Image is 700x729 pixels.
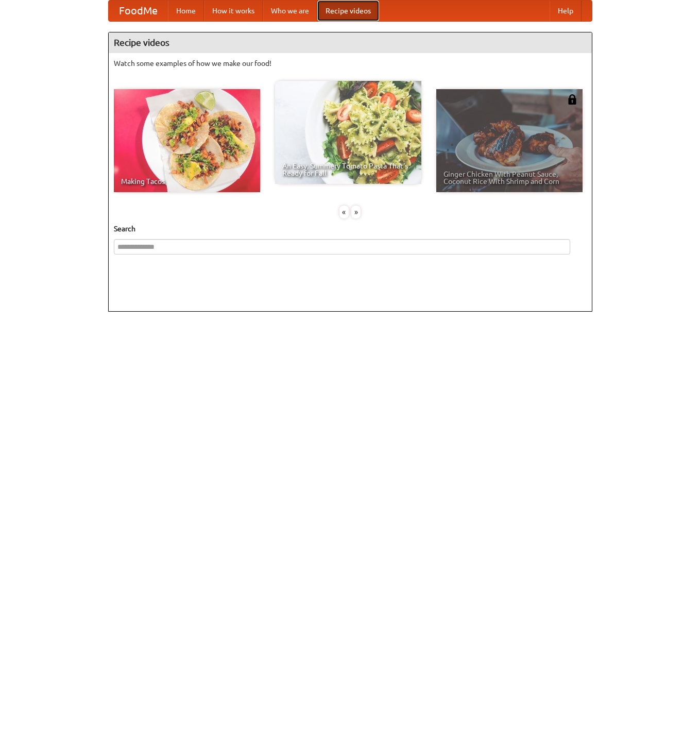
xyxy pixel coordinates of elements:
a: Home [168,1,204,21]
a: Who we are [263,1,317,21]
img: 483408.png [567,94,577,105]
a: Recipe videos [317,1,379,21]
a: Making Tacos [114,89,260,192]
a: Help [550,1,582,21]
h5: Search [114,224,587,234]
span: An Easy, Summery Tomato Pasta That's Ready for Fall [282,162,414,177]
a: An Easy, Summery Tomato Pasta That's Ready for Fall [275,81,421,184]
a: FoodMe [109,1,168,21]
h4: Recipe videos [109,32,592,53]
p: Watch some examples of how we make our food! [114,58,587,69]
a: How it works [204,1,263,21]
div: » [351,206,361,218]
div: « [339,206,349,218]
span: Making Tacos [121,178,253,185]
